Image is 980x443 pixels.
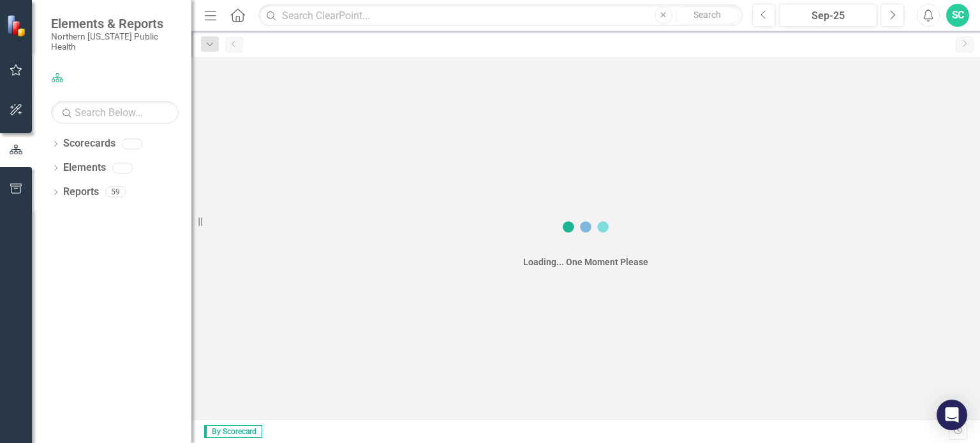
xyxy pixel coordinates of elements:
[783,8,873,24] div: Sep-25
[51,101,179,124] input: Search Below...
[937,400,967,430] div: Open Intercom Messenger
[105,187,126,198] div: 59
[694,10,721,20] span: Search
[676,6,739,24] button: Search
[779,4,877,27] button: Sep-25
[51,31,179,52] small: Northern [US_STATE] Public Health
[258,4,742,27] input: Search ClearPoint...
[6,14,29,36] img: ClearPoint Strategy
[204,425,262,438] span: By Scorecard
[523,256,648,268] div: Loading... One Moment Please
[63,136,115,151] a: Scorecards
[63,161,106,175] a: Elements
[63,185,99,200] a: Reports
[51,16,179,31] span: Elements & Reports
[946,4,969,27] button: SC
